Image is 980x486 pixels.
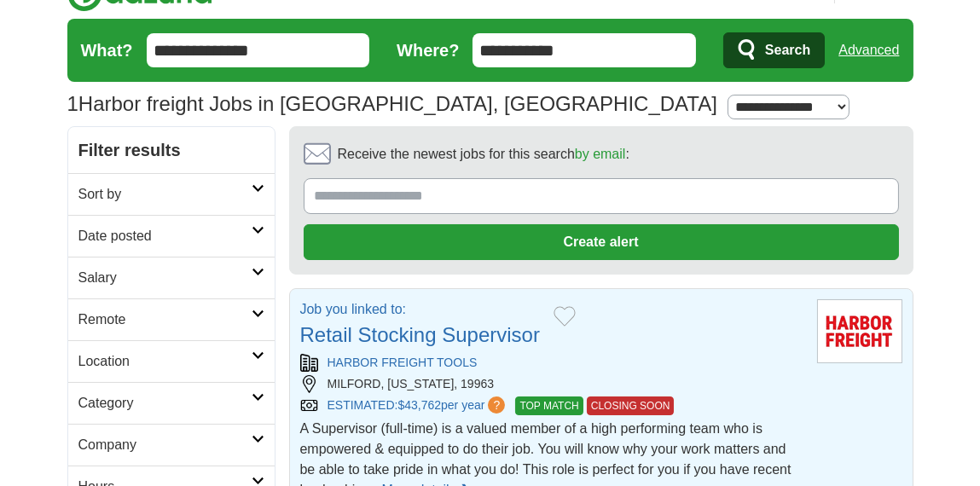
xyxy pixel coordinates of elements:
[78,184,252,205] h2: Sort by
[68,382,275,424] a: Category
[328,356,478,369] a: HARBOR FREIGHT TOOLS
[304,224,899,260] button: Create alert
[817,299,902,363] img: Harbor Freight Tools logo
[397,398,441,412] span: $43,762
[68,127,275,173] h2: Filter results
[300,299,540,320] p: Job you linked to:
[68,298,275,340] a: Remote
[338,144,629,165] span: Receive the newest jobs for this search :
[838,33,899,67] a: Advanced
[765,33,810,67] span: Search
[300,323,540,346] a: Retail Stocking Supervisor
[68,340,275,382] a: Location
[68,424,275,466] a: Company
[78,268,252,288] h2: Salary
[78,310,252,330] h2: Remote
[78,226,252,246] h2: Date posted
[587,396,675,415] span: CLOSING SOON
[397,38,459,63] label: Where?
[67,89,78,119] span: 1
[68,257,275,298] a: Salary
[515,396,583,415] span: TOP MATCH
[78,351,252,372] h2: Location
[488,396,505,414] span: ?
[78,393,252,414] h2: Category
[300,375,803,393] div: MILFORD, [US_STATE], 19963
[575,147,626,161] a: by email
[328,396,509,415] a: ESTIMATED:$43,762per year?
[723,32,825,68] button: Search
[78,435,252,455] h2: Company
[67,92,717,115] h1: Harbor freight Jobs in [GEOGRAPHIC_DATA], [GEOGRAPHIC_DATA]
[554,306,576,327] button: Add to favorite jobs
[81,38,133,63] label: What?
[68,173,275,215] a: Sort by
[68,215,275,257] a: Date posted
